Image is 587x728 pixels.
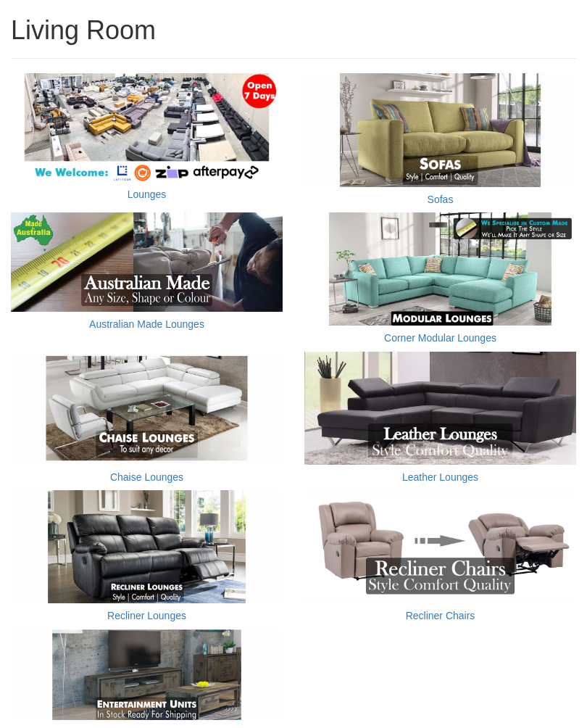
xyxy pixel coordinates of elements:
a: Lounges [128,189,167,200]
img: Recliner Lounges [11,490,283,603]
a: Chaise Lounges [110,471,183,483]
a: Corner Modular Lounges [384,332,496,344]
img: Chaise Lounges [11,352,283,465]
img: Recliner Chairs [304,490,576,603]
img: Leather Lounges [304,352,576,465]
a: Sofas [428,194,454,205]
a: Recliner Chairs [406,610,475,621]
a: Australian Made Lounges [89,318,204,330]
img: Entertainment Units [11,629,283,720]
img: Corner Modular Lounges [304,212,576,326]
img: Lounges [11,73,283,181]
a: Recliner Lounges [107,610,186,621]
a: Leather Lounges [402,471,478,483]
h1: Living Room [11,16,576,45]
img: Australian Made Lounges [11,212,283,312]
img: Sofas [304,73,576,186]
